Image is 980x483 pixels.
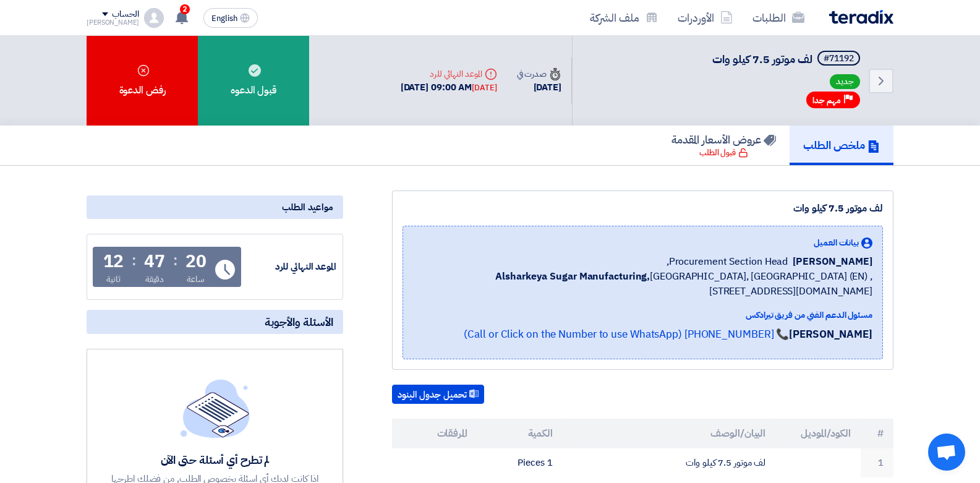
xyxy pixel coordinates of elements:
[830,74,860,89] span: جديد
[464,327,789,342] a: 📞 [PHONE_NUMBER] (Call or Click on the Number to use WhatsApp)
[106,273,121,286] div: ثانية
[401,80,497,95] div: [DATE] 09:00 AM
[790,126,893,165] a: ملخص الطلب
[658,126,790,165] a: عروض الأسعار المقدمة قبول الطلب
[110,453,320,467] div: لم تطرح أي أسئلة حتى الآن
[180,4,190,14] span: 2
[563,419,776,448] th: البيان/الوصف
[112,9,138,20] div: الحساب
[181,379,250,437] img: empty_state_list.svg
[743,3,814,32] a: الطلبات
[87,19,139,26] div: [PERSON_NAME]
[928,434,965,471] a: Open chat
[413,309,872,322] div: مسئول الدعم الفني من فريق تيرادكس
[775,419,861,448] th: الكود/الموديل
[132,249,136,271] div: :
[401,67,497,80] div: الموعد النهائي للرد
[265,315,333,329] span: الأسئلة والأجوبة
[699,147,748,159] div: قبول الطلب
[392,419,477,448] th: المرفقات
[861,419,893,448] th: #
[814,236,859,249] span: بيانات العميل
[244,260,336,274] div: الموعد النهائي للرد
[145,273,164,286] div: دقيقة
[667,254,788,269] span: Procurement Section Head,
[829,10,893,24] img: Teradix logo
[144,8,164,28] img: profile_test.png
[144,253,165,270] div: 47
[403,201,883,216] div: لف موتور 7.5 كيلو وات
[671,132,776,147] h5: عروض الأسعار المقدمة
[87,195,343,219] div: مواعيد الطلب
[517,67,561,80] div: صدرت في
[563,448,776,477] td: لف موتور 7.5 كيلو وات
[477,448,563,477] td: 1 Pieces
[580,3,668,32] a: ملف الشركة
[413,269,872,299] span: [GEOGRAPHIC_DATA], [GEOGRAPHIC_DATA] (EN) ,[STREET_ADDRESS][DOMAIN_NAME]
[185,253,207,270] div: 20
[517,80,561,95] div: [DATE]
[495,269,650,284] b: Alsharkeya Sugar Manufacturing,
[803,138,880,152] h5: ملخص الطلب
[472,82,496,94] div: [DATE]
[87,36,198,126] div: رفض الدعوة
[173,249,177,271] div: :
[824,54,854,63] div: #71192
[392,385,484,404] button: تحميل جدول البنود
[103,253,124,270] div: 12
[187,273,205,286] div: ساعة
[668,3,743,32] a: الأوردرات
[211,14,237,23] span: English
[861,448,893,477] td: 1
[198,36,309,126] div: قبول الدعوه
[203,8,258,28] button: English
[712,51,863,68] h5: لف موتور 7.5 كيلو وات
[812,95,841,106] span: مهم جدا
[793,254,872,269] span: [PERSON_NAME]
[789,327,872,342] strong: [PERSON_NAME]
[477,419,563,448] th: الكمية
[712,51,812,67] span: لف موتور 7.5 كيلو وات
